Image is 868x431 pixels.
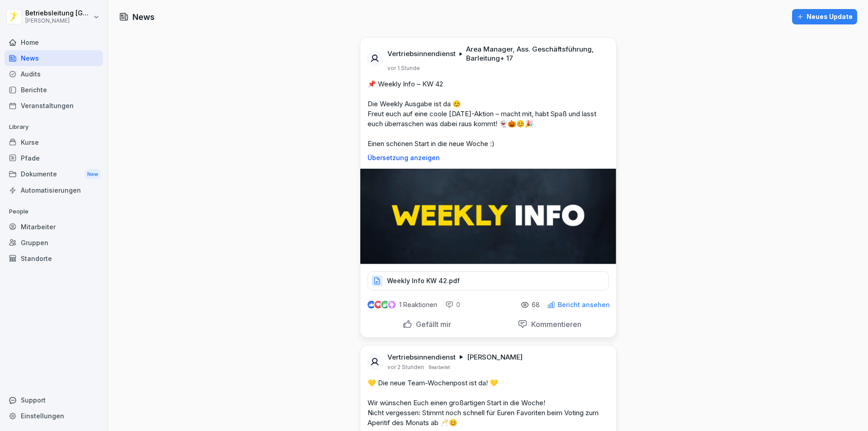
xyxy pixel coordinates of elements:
a: Home [5,34,103,50]
p: 68 [532,301,540,308]
img: love [375,301,382,308]
p: Bearbeitet [429,364,450,371]
a: News [5,50,103,66]
img: celebrate [381,301,389,308]
a: Veranstaltungen [5,98,103,114]
p: Area Manager, Ass. Geschäftsführung, Barleitung + 17 [466,45,605,63]
p: Übersetzung anzeigen [368,154,609,161]
a: Gruppen [5,235,103,251]
div: Dokumente [5,166,103,183]
img: like [368,301,375,308]
p: 📌 Weekly Info – KW 42 Die Weekly Ausgabe ist da 😊 Freut euch auf eine coole [DATE]-Aktion – macht... [368,79,609,149]
img: voxm6bmoftu0pi8jybjpepa1.png [360,169,616,264]
p: Weekly Info KW 42.pdf [387,276,460,285]
div: 0 [445,300,460,309]
p: Library [5,120,103,134]
p: Betriebsleitung [GEOGRAPHIC_DATA] [25,9,91,17]
a: Kurse [5,134,103,150]
p: Gefällt mir [412,320,451,329]
p: vor 2 Stunden [387,364,424,371]
a: Berichte [5,82,103,98]
p: 1 Reaktionen [399,301,437,308]
p: Vertriebsinnendienst [387,49,456,58]
div: Neues Update [797,12,853,22]
a: Audits [5,66,103,82]
p: 💛 Die neue Team-Wochenpost ist da! 💛 Wir wünschen Euch einen großartigen Start in die Woche! Nich... [368,378,609,428]
a: DokumenteNew [5,166,103,183]
h1: News [132,11,155,23]
a: Mitarbeiter [5,219,103,235]
a: Standorte [5,251,103,266]
a: Pfade [5,150,103,166]
p: [PERSON_NAME] [25,18,91,24]
a: Automatisierungen [5,182,103,198]
a: Einstellungen [5,408,103,424]
p: Bericht ansehen [558,301,610,308]
button: Neues Update [792,9,857,24]
img: inspiring [388,301,396,309]
div: Support [5,392,103,408]
a: Weekly Info KW 42.pdf [368,279,609,288]
p: vor 1 Stunde [387,65,420,72]
p: Kommentieren [528,320,581,329]
p: [PERSON_NAME] [467,353,523,362]
p: People [5,204,103,219]
p: Vertriebsinnendienst [387,353,456,362]
div: New [85,169,100,180]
